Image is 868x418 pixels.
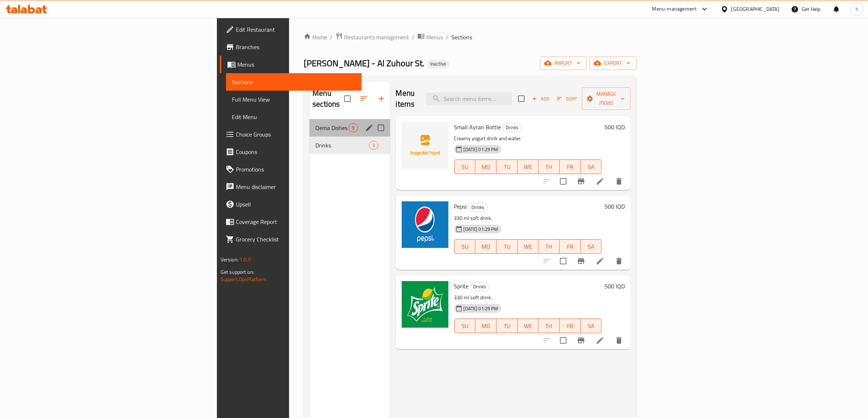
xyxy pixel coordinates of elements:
[581,159,602,174] button: SA
[478,241,494,252] span: MO
[402,281,448,328] img: Sprite
[572,252,590,270] button: Branch-specific-item
[454,122,501,133] span: Small Ayran Bottle
[596,336,604,345] a: Edit menu item
[581,319,602,333] button: SA
[546,59,581,68] span: import
[454,214,602,223] p: 330 ml soft drink.
[589,56,637,70] button: export
[529,93,552,104] button: Add
[556,174,571,189] span: Select to update
[560,159,581,174] button: FR
[856,5,859,13] span: h
[364,122,375,133] button: edit
[454,201,467,212] span: Pepsi
[458,162,473,172] span: SU
[236,25,356,34] span: Edit Restaurant
[556,333,571,348] span: Select to update
[236,182,356,191] span: Menu disclaimer
[518,239,539,254] button: WE
[304,32,637,42] nav: breadcrumb
[538,239,560,254] button: TH
[610,252,628,270] button: delete
[304,55,424,71] span: [PERSON_NAME] - Al Zuhour St.
[454,281,469,292] span: Sprite
[518,159,539,174] button: WE
[499,241,515,252] span: TU
[237,60,356,69] span: Menus
[563,241,578,252] span: FR
[310,116,390,157] nav: Menu sections
[232,113,356,121] span: Edit Menu
[446,33,448,42] li: /
[470,283,490,291] div: Drinks
[236,43,356,51] span: Branches
[521,241,536,252] span: WE
[560,319,581,333] button: FR
[572,332,590,349] button: Branch-specific-item
[454,293,602,302] p: 330 ml soft drink.
[557,95,577,103] span: Sort
[220,213,362,230] a: Coverage Report
[349,125,357,131] span: 9
[552,93,582,104] span: Sort items
[236,130,356,139] span: Choice Groups
[220,230,362,248] a: Grocery Checklist
[584,321,599,331] span: SA
[232,78,356,86] span: Sections
[402,201,448,248] img: Pepsi
[236,200,356,209] span: Upsell
[563,321,578,331] span: FR
[499,162,515,172] span: TU
[572,173,590,190] button: Branch-specific-item
[581,239,602,254] button: SA
[412,33,414,42] li: /
[236,217,356,226] span: Coverage Report
[220,178,362,196] a: Menu disclaimer
[503,123,522,132] div: Drinks
[240,255,251,264] span: 1.0.0
[373,90,390,107] button: Add section
[497,159,518,174] button: TU
[475,159,497,174] button: MO
[652,5,697,13] div: Menu-management
[540,56,587,70] button: import
[588,90,625,108] span: Manage items
[369,142,378,149] span: 3
[582,87,631,110] button: Manage items
[518,319,539,333] button: WE
[340,91,355,106] span: Select all sections
[560,239,581,254] button: FR
[604,122,625,132] h6: 500 IQD
[521,321,536,331] span: WE
[538,159,560,174] button: TH
[220,126,362,143] a: Choice Groups
[458,321,473,331] span: SU
[315,123,349,132] span: Qema Dishes
[454,159,476,174] button: SU
[461,146,501,153] span: [DATE] 01:29 PM
[541,162,557,172] span: TH
[426,33,443,42] span: Menus
[595,59,631,68] span: export
[556,253,571,269] span: Select to update
[335,32,409,42] a: Restaurants management
[226,73,362,91] a: Sections
[226,91,362,108] a: Full Menu View
[236,165,356,174] span: Promotions
[563,162,578,172] span: FR
[461,226,501,233] span: [DATE] 01:29 PM
[427,60,449,68] div: Inactive
[471,283,489,291] span: Drinks
[396,88,418,110] h2: Menu items
[596,257,604,265] a: Edit menu item
[349,123,358,132] div: items
[610,332,628,349] button: delete
[221,267,254,277] span: Get support on:
[315,141,369,150] span: Drinks
[497,319,518,333] button: TU
[497,239,518,254] button: TU
[220,196,362,213] a: Upsell
[478,321,494,331] span: MO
